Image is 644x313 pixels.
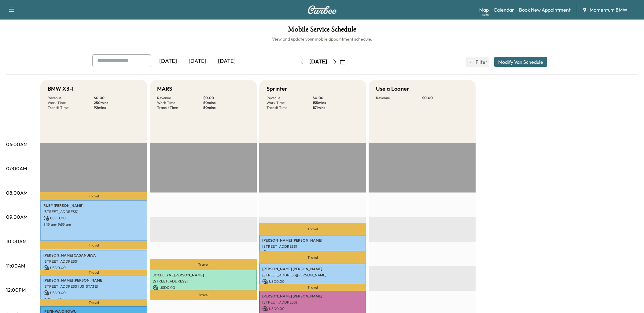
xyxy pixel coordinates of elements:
[157,100,203,105] p: Work Time
[259,284,366,291] p: Travel
[519,6,571,13] a: Book New Appointment
[262,273,363,278] p: [STREET_ADDRESS][PERSON_NAME]
[40,270,147,275] p: Travel
[43,209,144,214] p: [STREET_ADDRESS]
[43,290,144,296] p: USD 0.00
[203,95,249,100] p: $ 0.00
[6,141,28,148] p: 06:00AM
[262,306,363,311] p: USD 0.00
[262,244,363,249] p: [STREET_ADDRESS]
[157,105,203,110] p: Transit Time
[43,284,144,289] p: [STREET_ADDRESS][US_STATE]
[43,278,144,283] p: [PERSON_NAME] [PERSON_NAME]
[422,95,468,100] p: $ 0.00
[153,285,254,290] p: USD 0.00
[313,105,359,110] p: 101 mins
[43,215,144,221] p: USD 0.00
[43,265,144,271] p: USD 0.00
[6,26,638,36] h1: Mobile Service Schedule
[6,262,25,269] p: 11:00AM
[267,85,287,93] h5: Sprinter
[6,189,28,196] p: 08:00AM
[376,85,409,93] h5: Use a Loaner
[183,54,212,68] div: [DATE]
[40,192,147,200] p: Travel
[48,100,94,105] p: Work Time
[494,6,514,13] a: Calendar
[262,250,363,256] p: USD 0.00
[267,100,313,105] p: Work Time
[48,85,74,93] h5: BMW X3-1
[479,6,489,13] a: MapBeta
[313,95,359,100] p: $ 0.00
[476,58,487,66] span: Filter
[157,95,203,100] p: Revenue
[6,238,27,245] p: 10:00AM
[267,105,313,110] p: Transit Time
[153,273,254,278] p: JOCELLYNE [PERSON_NAME]
[259,251,366,264] p: Travel
[267,95,313,100] p: Revenue
[262,267,363,272] p: [PERSON_NAME] [PERSON_NAME]
[6,213,28,221] p: 09:00AM
[590,6,627,13] span: Momentum BMW
[43,253,144,258] p: [PERSON_NAME] CASANUEVA
[203,105,249,110] p: 50 mins
[494,57,547,67] button: Modify Van Schedule
[376,95,422,100] p: Revenue
[6,165,27,172] p: 07:00AM
[43,222,144,227] p: 8:19 am - 9:59 am
[466,57,489,67] button: Filter
[43,259,144,264] p: [STREET_ADDRESS]
[6,286,26,293] p: 12:00PM
[262,300,363,305] p: [STREET_ADDRESS]
[203,100,249,105] p: 50 mins
[259,223,366,235] p: Travel
[43,297,144,302] p: 11:21 am - 12:21 pm
[262,294,363,299] p: [PERSON_NAME] [PERSON_NAME]
[262,238,363,243] p: [PERSON_NAME] [PERSON_NAME]
[309,58,327,66] div: [DATE]
[153,54,183,68] div: [DATE]
[157,85,172,93] h5: MARS
[307,5,337,14] img: Curbee Logo
[94,95,140,100] p: $ 0.00
[94,100,140,105] p: 250 mins
[43,203,144,208] p: RUBY [PERSON_NAME]
[94,105,140,110] p: 92 mins
[150,290,257,300] p: Travel
[40,241,147,250] p: Travel
[262,279,363,284] p: USD 0.00
[48,105,94,110] p: Transit Time
[313,100,359,105] p: 155 mins
[212,54,241,68] div: [DATE]
[48,95,94,100] p: Revenue
[40,299,147,306] p: Travel
[6,36,638,42] h6: View and update your mobile appointment schedule.
[153,279,254,284] p: [STREET_ADDRESS]
[482,13,489,17] div: Beta
[150,259,257,270] p: Travel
